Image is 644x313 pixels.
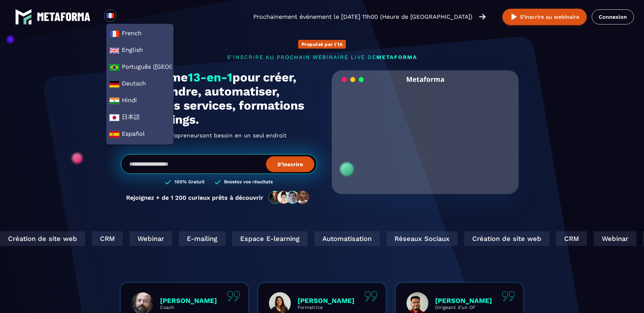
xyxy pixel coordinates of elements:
[109,29,119,39] img: fr
[342,76,364,83] img: loading
[166,130,203,141] span: Infopreneurs
[487,231,518,246] div: CRM
[109,129,170,139] span: Español
[365,291,377,301] img: quote
[298,305,355,310] p: Formatrice
[246,231,311,246] div: Automatisation
[109,113,170,123] span: 日本語
[224,179,273,185] h3: Boostez vos résultats
[121,70,317,127] h1: Plateforme pour créer, gérer, vendre, automatiser, scaler vos services, formations et coachings.
[109,29,170,39] span: French
[163,231,239,246] div: Espace E-learning
[109,62,170,72] span: Português ([GEOGRAPHIC_DATA])
[122,13,127,21] input: Search for option
[37,12,91,21] img: logo
[160,305,217,310] p: Coach
[116,9,133,24] div: Search for option
[215,179,221,185] img: checked
[479,13,486,20] img: arrow-right
[227,291,240,301] img: quote
[23,231,54,246] div: CRM
[109,79,119,89] img: de
[395,231,481,246] div: Création de site web
[165,179,171,185] img: checked
[109,96,119,106] img: hi
[121,130,317,141] h2: Tout ce dont les ont besoin en un seul endroit
[267,190,312,204] img: community-people
[337,88,514,176] video: Your browser does not support the video tag.
[61,231,103,246] div: Webinar
[109,62,119,72] img: a0
[109,113,119,123] img: ja
[502,291,515,301] img: quote
[298,297,355,305] p: [PERSON_NAME]
[15,8,32,25] img: logo
[160,297,217,305] p: [PERSON_NAME]
[109,129,119,139] img: es
[376,54,417,60] span: METAFORMA
[525,231,568,246] div: Webinar
[126,194,263,201] p: Rejoignez + de 1 200 curieux prêts à découvrir
[318,231,389,246] div: Réseaux Sociaux
[435,297,492,305] p: [PERSON_NAME]
[510,13,518,21] img: play
[109,96,170,106] span: Hindi
[302,42,343,47] p: Propulsé par l'IA
[109,46,119,56] img: en
[109,46,170,56] span: English
[121,54,523,60] p: s'inscrire au prochain webinaire live de
[406,70,444,88] h2: Metaforma
[435,305,492,310] p: Dirigeant d'un OF
[502,9,587,25] button: S’inscrire au webinaire
[110,231,157,246] div: E-mailing
[574,231,621,246] div: E-mailing
[106,11,114,20] img: fr
[253,12,472,21] p: Prochainement événement le [DATE] 11h00 (Heure de [GEOGRAPHIC_DATA])
[266,156,314,172] button: S’inscrire
[188,70,232,84] span: 13-en-1
[592,9,634,24] a: Connexion
[109,79,170,89] span: Deutsch
[174,179,205,185] h3: 100% Gratuit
